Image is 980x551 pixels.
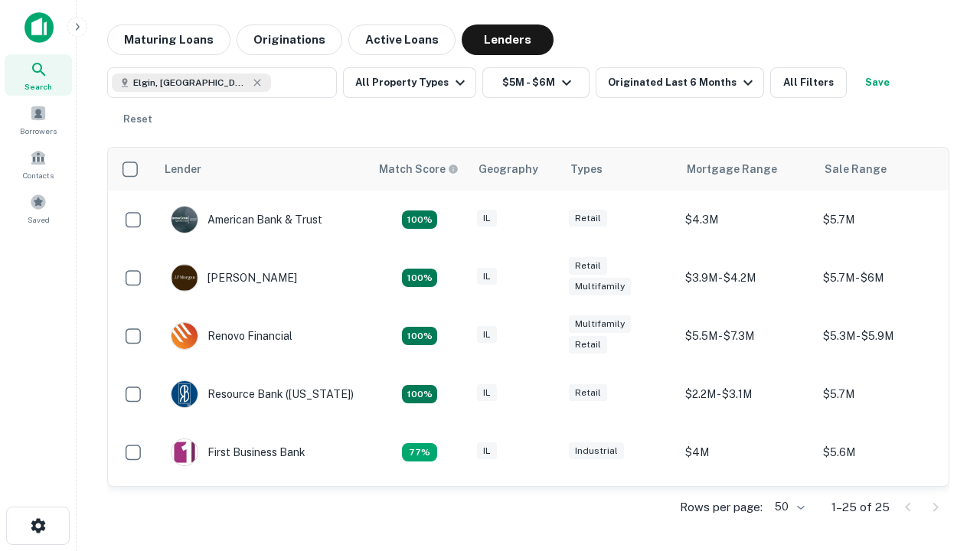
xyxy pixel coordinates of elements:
img: picture [171,439,198,465]
div: Renovo Financial [171,322,292,350]
div: First Business Bank [171,439,305,466]
div: [PERSON_NAME] [171,264,297,292]
a: Contacts [5,143,72,184]
div: Matching Properties: 7, hasApolloMatch: undefined [402,210,437,229]
button: Lenders [462,24,554,55]
p: Rows per page: [680,498,763,517]
img: picture [171,265,198,291]
div: 50 [769,496,807,518]
td: $3.1M [678,481,815,540]
div: Multifamily [569,278,631,295]
th: Lender [155,148,370,191]
span: Saved [28,214,50,226]
div: Multifamily [569,315,631,333]
div: Originated Last 6 Months [608,73,757,92]
div: Lender [165,160,201,178]
div: Types [570,160,603,178]
div: IL [477,384,497,402]
span: Search [24,80,52,93]
th: Types [561,148,678,191]
td: $3.9M - $4.2M [678,249,815,307]
div: IL [477,442,497,460]
div: American Bank & Trust [171,206,322,233]
td: $4M [678,423,815,481]
div: Geography [479,160,538,178]
button: Originated Last 6 Months [596,67,764,98]
td: $2.2M - $3.1M [678,365,815,423]
div: IL [477,268,497,285]
div: Retail [569,336,607,354]
img: picture [171,381,198,407]
div: Mortgage Range [687,160,777,178]
button: Save your search to get updates of matches that match your search criteria. [853,67,902,98]
div: Capitalize uses an advanced AI algorithm to match your search with the best lender. The match sco... [379,161,459,178]
div: IL [477,326,497,344]
button: Active Loans [348,24,456,55]
p: 1–25 of 25 [831,498,890,517]
iframe: Chat Widget [903,429,980,502]
div: Industrial [569,442,624,460]
img: capitalize-icon.png [24,12,54,43]
a: Search [5,54,72,96]
button: Reset [113,104,162,135]
button: All Property Types [343,67,476,98]
img: picture [171,323,198,349]
span: Elgin, [GEOGRAPHIC_DATA], [GEOGRAPHIC_DATA] [133,76,248,90]
button: Originations [237,24,342,55]
h6: Match Score [379,161,456,178]
div: IL [477,210,497,227]
div: Retail [569,257,607,275]
div: Retail [569,384,607,402]
a: Saved [5,187,72,229]
div: Retail [569,210,607,227]
div: Matching Properties: 4, hasApolloMatch: undefined [402,327,437,345]
th: Capitalize uses an advanced AI algorithm to match your search with the best lender. The match sco... [370,148,469,191]
button: Maturing Loans [107,24,230,55]
img: picture [171,207,198,233]
th: Geography [469,148,561,191]
div: Resource Bank ([US_STATE]) [171,380,354,408]
th: Mortgage Range [678,148,815,191]
div: Sale Range [825,160,887,178]
td: $5.5M - $7.3M [678,307,815,365]
a: Borrowers [5,99,72,140]
td: $4.3M [678,191,815,249]
td: $5.1M [815,481,953,540]
td: $5.7M - $6M [815,249,953,307]
td: $5.7M [815,191,953,249]
td: $5.7M [815,365,953,423]
span: Borrowers [20,125,57,137]
button: All Filters [770,67,847,98]
button: $5M - $6M [482,67,590,98]
div: Matching Properties: 4, hasApolloMatch: undefined [402,385,437,403]
th: Sale Range [815,148,953,191]
div: Matching Properties: 3, hasApolloMatch: undefined [402,443,437,461]
td: $5.6M [815,423,953,481]
td: $5.3M - $5.9M [815,307,953,365]
div: Matching Properties: 4, hasApolloMatch: undefined [402,269,437,287]
span: Contacts [23,169,54,181]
